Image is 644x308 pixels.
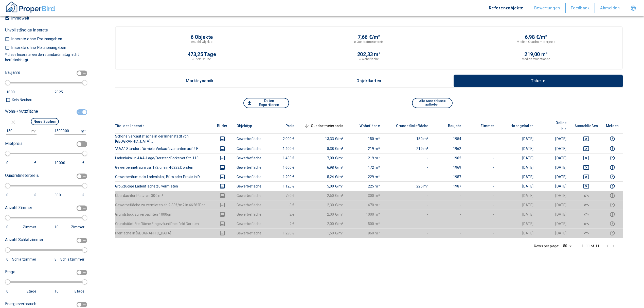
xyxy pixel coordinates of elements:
[232,181,266,191] td: Gewerbefläche
[232,191,266,200] td: Gewerbefläche
[384,228,433,238] td: -
[465,210,498,219] td: -
[498,163,538,172] td: [DATE]
[232,144,266,153] td: Gewerbefläche
[266,153,299,163] td: 1.433 €
[575,183,598,189] button: deselect this listing
[266,219,299,228] td: 2 €
[299,210,348,219] td: 2,00 €/m²
[498,219,538,228] td: [DATE]
[432,153,465,163] td: 1962
[465,172,498,181] td: -
[465,200,498,210] td: -
[517,40,555,44] p: Median-Quadratmeterpreis
[192,57,211,61] p: ⌀-Zeit Online
[606,211,619,217] button: report this listing
[498,191,538,200] td: [DATE]
[440,123,461,129] span: Baujahr
[188,52,216,57] p: 473,25 Tage
[538,153,570,163] td: [DATE]
[5,301,36,307] p: Energieverbrauch
[266,181,299,191] td: 1.125 €
[538,228,570,238] td: [DATE]
[115,118,212,134] th: Titel des Inserats
[542,120,566,132] span: Online bis
[484,3,529,13] button: Referenzobjekte
[31,129,36,134] p: m²
[216,155,228,161] button: images
[232,228,266,238] td: Gewerbefläche
[5,237,43,243] p: Anzahl Schlafzimmer
[384,219,433,228] td: -
[606,230,619,236] button: report this listing
[465,144,498,153] td: -
[606,164,619,170] button: report this listing
[303,123,344,129] span: Quadratmeterpreis
[347,181,384,191] td: 225 m²
[5,141,23,147] p: Mietpreis
[432,191,465,200] td: -
[299,191,348,200] td: 2,50 €/m²
[570,118,602,134] th: Ausschließen
[595,3,625,13] button: Abmelden
[465,153,498,163] td: -
[575,164,598,170] button: deselect this listing
[575,146,598,152] button: deselect this listing
[465,181,498,191] td: -
[347,228,384,238] td: 860 m²
[465,163,498,172] td: -
[472,123,494,129] span: Zimmer
[384,153,433,163] td: -
[5,70,20,76] p: Baujahre
[237,123,260,129] span: Objekttyp
[232,200,266,210] td: Gewerbefläche
[216,183,228,189] button: images
[575,230,598,236] button: deselect this listing
[115,181,212,191] th: Großzügige Ladenfläche zu vermieten
[465,133,498,144] td: -
[216,202,228,208] button: images
[216,211,228,217] button: images
[524,52,548,57] p: 219,00 m²
[232,210,266,219] td: Gewerbefläche
[5,52,86,63] p: * diese Inserate werden standardmäßig nicht berücksichtigt
[5,1,56,13] img: ProperBird Logo and Home Button
[81,129,86,134] p: m²
[384,172,433,181] td: -
[10,37,62,41] p: Inserate ohne Preisangaben
[606,221,619,227] button: report this listing
[10,16,29,20] p: Immowelt
[384,181,433,191] td: 225 m²
[538,191,570,200] td: [DATE]
[299,228,348,238] td: 1,50 €/m²
[359,57,379,61] p: ⌀-Wohnfläche
[5,205,32,211] p: Anzahl Zimmer
[575,174,598,180] button: deselect this listing
[498,210,538,219] td: [DATE]
[347,210,384,219] td: 1000 m²
[115,163,212,172] th: Gewerbemietraum ca. 172 qm in 46282 Dorsten
[384,210,433,219] td: -
[115,172,212,181] th: Gewerberäume als Ladenlokal, Büro oder Praxis in D...
[432,210,465,219] td: -
[356,79,382,83] p: Objektkarten
[529,3,566,13] button: Bewertungen
[115,228,212,238] th: Freifläche in [GEOGRAPHIC_DATA]
[347,172,384,181] td: 229 m²
[498,200,538,210] td: [DATE]
[432,219,465,228] td: -
[538,172,570,181] td: [DATE]
[575,136,598,142] button: deselect this listing
[115,133,212,144] th: Schöne Verkaufsfläche in der Innenstadt von [GEOGRAPHIC_DATA]...
[266,144,299,153] td: 1.400 €
[412,98,453,108] button: Alle Ausschlüsse aufheben
[216,136,228,142] button: images
[498,144,538,153] td: [DATE]
[538,181,570,191] td: [DATE]
[186,79,213,83] p: Marktdynamik
[5,173,39,179] p: Quadratmeterpreis
[299,153,348,163] td: 7,00 €/m²
[606,183,619,189] button: report this listing
[498,133,538,144] td: [DATE]
[538,200,570,210] td: [DATE]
